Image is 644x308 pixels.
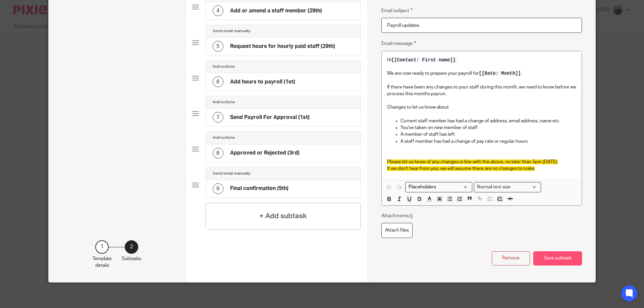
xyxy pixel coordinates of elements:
div: 4 [213,5,223,16]
h4: Send email manually [213,28,250,34]
input: Subject [381,18,582,33]
div: Placeholders [405,182,472,192]
p: A staff member has had a change of pay rate or regular hours [400,138,576,145]
label: Attach files [381,223,413,238]
p: Changes to let us know about [387,104,576,111]
h4: + Add subtask [259,211,307,221]
h4: Final confirmation (5th) [230,185,288,192]
h4: Instructions [213,64,235,69]
button: Remove [492,251,530,266]
span: Normal text size [476,184,512,191]
div: 7 [213,112,223,123]
h4: Add hours to payroll (1st) [230,78,295,85]
p: You've taken on new member of staff [400,124,576,131]
p: Template details [93,255,112,269]
button: Save subtask [533,251,582,266]
span: Please let us know of any changes in line with the above, no later than 5pm [DATE]. [387,160,558,164]
div: Text styles [474,182,541,192]
h4: Send email manually [213,171,250,176]
input: Search for option [406,184,468,191]
p: Current staff member has had a change of address, email address, name etc [400,118,576,124]
div: 8 [213,148,223,159]
p: If there have been any changes to your staff during this month, we need to know before we process... [387,84,576,98]
h4: Approved or Rejected (3rd) [230,149,300,157]
p: Subtasks [122,255,141,262]
p: Attachments [381,212,414,219]
p: A member of staff has left [400,131,576,138]
div: 2 [125,240,138,254]
div: 5 [213,41,223,52]
span: If we don't hear from you, we will assume there are no changes to make [387,166,535,171]
div: 6 [213,76,223,87]
h4: Send Payroll For Approval (1st) [230,114,310,121]
span: [[Date: Month]] [479,71,521,76]
span: [[Contact: First name]] [391,57,455,63]
div: Search for option [405,182,472,192]
h4: Instructions [213,100,235,105]
p: We are now ready to prepare your payroll for . [387,70,576,77]
h4: Request hours for hourly paid staff (29th) [230,43,335,50]
h4: Instructions [213,135,235,140]
label: Email message [381,40,416,47]
label: Email subject [381,7,413,14]
div: Search for option [474,182,541,192]
input: Search for option [513,184,537,191]
div: 1 [95,240,109,254]
h4: Add or amend a staff member (29th) [230,7,322,14]
div: 9 [213,183,223,194]
p: Hi , [387,57,576,63]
